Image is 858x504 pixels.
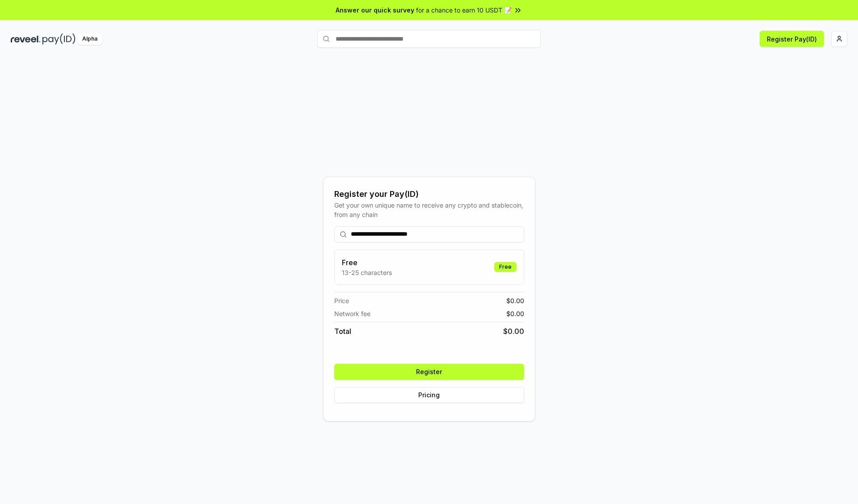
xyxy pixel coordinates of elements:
[11,33,41,45] img: reveel_dark
[77,33,102,45] div: Alpha
[506,309,524,318] span: $ 0.00
[506,296,524,305] span: $ 0.00
[494,262,517,272] div: Free
[334,200,524,219] div: Get your own unique name to receive any crypto and stablecoin, from any chain
[334,296,349,305] span: Price
[334,364,524,380] button: Register
[342,268,392,277] p: 13-25 characters
[42,33,76,45] img: pay_id
[760,31,824,47] button: Register Pay(ID)
[336,5,414,15] span: Answer our quick survey
[334,188,524,200] div: Register your Pay(ID)
[334,326,351,337] span: Total
[334,309,370,318] span: Network fee
[342,257,392,268] h3: Free
[334,387,524,403] button: Pricing
[416,5,512,15] span: for a chance to earn 10 USDT 📝
[503,326,524,337] span: $ 0.00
